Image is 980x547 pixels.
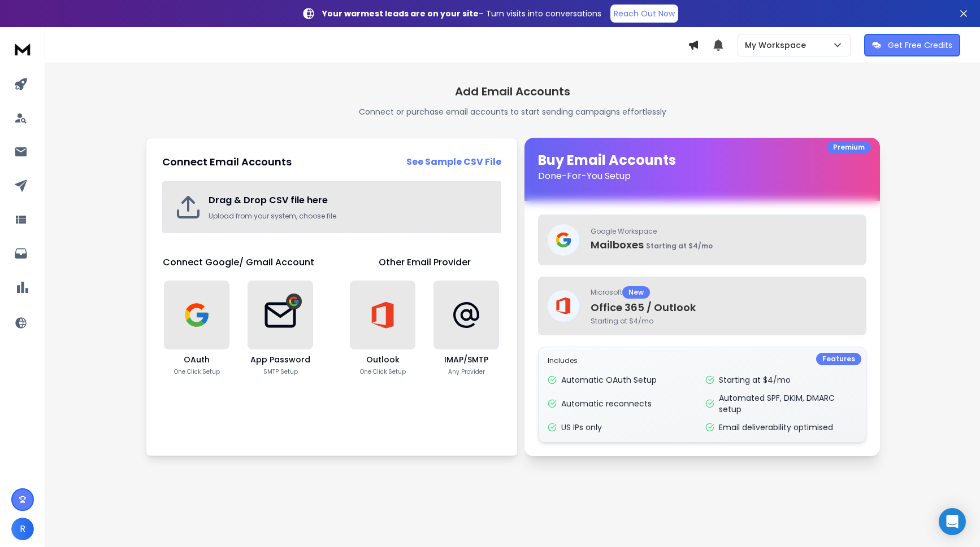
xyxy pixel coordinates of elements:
[162,154,292,170] h2: Connect Email Accounts
[591,317,857,326] span: Starting at $4/mo
[11,38,34,59] img: logo
[174,367,220,376] p: One Click Setup
[591,237,857,253] p: Mailboxes
[939,508,966,535] div: Open Intercom Messenger
[209,194,489,207] h2: Drag & Drop CSV file here
[827,141,871,154] div: Premium
[366,354,400,365] h3: Outlook
[250,354,310,365] h3: App Password
[184,354,210,365] h3: OAuth
[322,8,601,19] p: – Turn visits into conversations
[444,354,488,365] h3: IMAP/SMTP
[591,286,857,299] p: Microsoft
[538,169,866,183] p: Done-For-You Setup
[263,367,298,376] p: SMTP Setup
[816,353,861,365] div: Features
[719,422,833,433] p: Email deliverability optimised
[646,241,713,251] span: Starting at $4/mo
[11,518,34,540] button: R
[561,398,652,409] p: Automatic reconnects
[360,367,406,376] p: One Click Setup
[745,40,810,51] p: My Workspace
[561,422,602,433] p: US IPs only
[561,374,657,386] p: Automatic OAuth Setup
[591,227,857,236] p: Google Workspace
[406,155,501,169] a: See Sample CSV File
[163,256,314,269] h1: Connect Google/ Gmail Account
[538,151,866,183] h1: Buy Email Accounts
[448,367,485,376] p: Any Provider
[719,374,791,386] p: Starting at $4/mo
[614,8,675,19] p: Reach Out Now
[610,5,678,23] a: Reach Out Now
[455,84,570,99] h1: Add Email Accounts
[591,300,857,316] p: Office 365 / Outlook
[322,8,479,19] strong: Your warmest leads are on your site
[209,212,489,221] p: Upload from your system, choose file
[888,40,952,51] p: Get Free Credits
[548,356,857,365] p: Includes
[719,392,856,415] p: Automated SPF, DKIM, DMARC setup
[379,256,471,269] h1: Other Email Provider
[864,34,960,56] button: Get Free Credits
[622,286,650,299] div: New
[359,106,666,117] p: Connect or purchase email accounts to start sending campaigns effortlessly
